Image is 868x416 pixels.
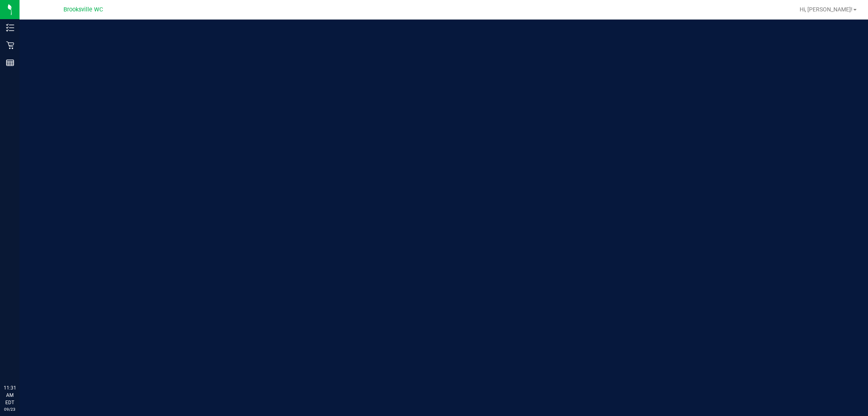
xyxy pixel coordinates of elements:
[4,406,16,412] p: 09/23
[800,6,853,13] span: Hi, [PERSON_NAME]!
[6,24,14,32] inline-svg: Inventory
[6,41,14,49] inline-svg: Retail
[4,384,16,406] p: 11:31 AM EDT
[63,6,103,13] span: Brooksville WC
[6,59,14,67] inline-svg: Reports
